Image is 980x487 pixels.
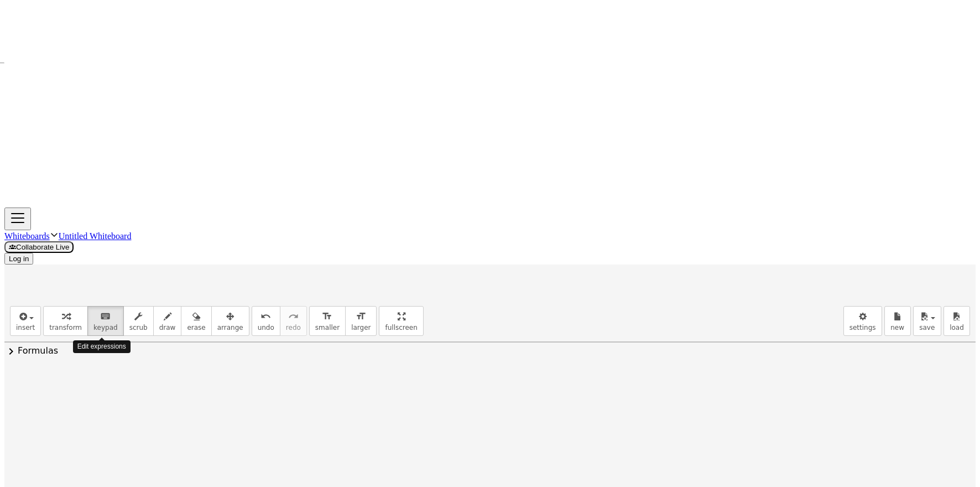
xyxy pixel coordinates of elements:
[309,306,346,336] button: format_sizesmaller
[4,253,33,265] button: Log in
[943,306,970,336] button: load
[49,324,82,331] span: transform
[87,306,124,336] button: keyboardkeypad
[217,324,243,331] span: arrange
[159,324,176,331] span: draw
[919,324,935,331] span: save
[260,310,271,323] i: undo
[59,231,132,241] a: Untitled Whiteboard
[252,306,280,336] button: undoundo
[258,324,274,331] span: undo
[181,306,211,336] button: erase
[129,324,148,331] span: scrub
[286,324,301,331] span: redo
[356,310,366,323] i: format_size
[73,340,131,353] div: Edit expressions
[849,324,876,331] span: settings
[153,306,182,336] button: draw
[385,324,417,331] span: fullscreen
[211,306,249,336] button: arrange
[93,324,118,331] span: keypad
[100,310,111,323] i: keyboard
[950,324,964,331] span: load
[890,324,904,331] span: new
[10,306,41,336] button: insert
[9,243,69,251] span: Collaborate Live
[322,310,332,323] i: format_size
[187,324,205,331] span: erase
[16,324,35,331] span: insert
[345,306,377,336] button: format_sizelarger
[288,310,299,323] i: redo
[123,306,154,336] button: scrub
[4,342,976,360] button: chevron_rightFormulas
[4,208,31,230] button: Toggle navigation
[4,345,18,358] span: chevron_right
[351,324,371,331] span: larger
[379,306,423,336] button: fullscreen
[315,324,340,331] span: smaller
[4,241,74,253] button: Collaborate Live
[913,306,941,336] button: save
[43,306,88,336] button: transform
[884,306,911,336] button: new
[4,231,50,241] a: Whiteboards
[843,306,882,336] button: settings
[280,306,307,336] button: redoredo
